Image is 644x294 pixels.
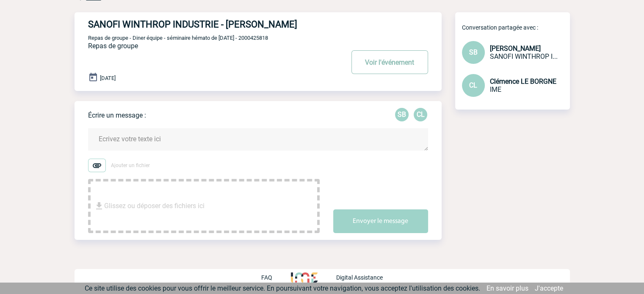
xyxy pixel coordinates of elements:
h4: SANOFI WINTHROP INDUSTRIE - [PERSON_NAME] [88,19,319,30]
p: Digital Assistance [336,274,383,281]
button: Envoyer le message [333,209,428,233]
p: Écrire un message : [88,111,146,119]
p: FAQ [261,274,272,281]
button: Voir l'événement [351,50,428,74]
span: Ce site utilise des cookies pour vous offrir le meilleur service. En poursuivant votre navigation... [85,284,480,292]
span: Ajouter un fichier [111,162,150,168]
div: Sandrine BELLAND [395,108,409,121]
img: http://www.idealmeetingsevents.fr/ [291,272,317,283]
span: SB [469,48,478,56]
img: file_download.svg [94,201,104,211]
span: [DATE] [100,75,116,81]
p: CL [414,108,427,121]
a: En savoir plus [486,284,528,292]
a: J'accepte [535,284,563,292]
a: FAQ [261,273,291,281]
span: IME [490,85,501,93]
span: CL [469,81,477,89]
span: Repas de groupe [88,42,138,50]
div: Clémence LE BORGNE [414,108,427,121]
span: Clémence LE BORGNE [490,77,556,85]
p: Conversation partagée avec : [462,24,570,31]
span: Glissez ou déposer des fichiers ici [104,185,205,227]
span: [PERSON_NAME] [490,44,541,52]
span: SANOFI WINTHROP INDUSTRIE [490,52,558,60]
span: Repas de groupe - Diner équipe - séminaire hémato de [DATE] - 2000425818 [88,35,268,41]
p: SB [395,108,409,121]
